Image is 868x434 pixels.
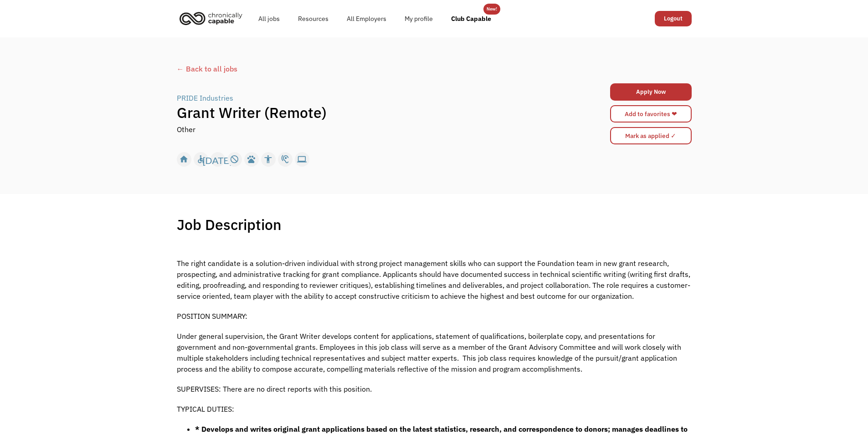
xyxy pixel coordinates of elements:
[196,153,205,166] div: accessible
[442,4,500,33] a: Club Capable
[280,153,290,166] div: hearing
[177,8,245,28] img: Chronically Capable logo
[297,153,307,166] div: computer
[177,311,692,322] p: POSITION SUMMARY:
[395,4,442,33] a: My profile
[655,11,692,26] a: Logout
[230,153,239,166] div: not_interested
[177,103,563,122] h1: Grant Writer (Remote)
[289,4,338,33] a: Resources
[177,383,692,394] p: SUPERVISES: There are no direct reports with this position.
[177,92,236,103] a: PRIDE Industries
[177,403,692,414] p: TYPICAL DUTIES:
[177,247,692,301] p: The right candidate is a solution-driven individual with strong project management skills who can...
[177,124,195,135] div: Other
[610,127,692,144] input: Mark as applied ✓
[247,153,256,166] div: pets
[487,4,497,15] div: New!
[249,4,289,33] a: All jobs
[177,215,282,234] h1: Job Description
[610,125,692,147] form: Mark as applied form
[610,105,692,123] a: Add to favorites ❤
[177,63,692,74] a: ← Back to all jobs
[203,153,232,166] div: [DATE]
[338,4,395,33] a: All Employers
[179,153,189,166] div: home
[177,331,692,374] p: Under general supervision, the Grant Writer develops content for applications, statement of quali...
[177,92,233,103] div: PRIDE Industries
[610,83,692,101] a: Apply Now
[177,8,249,28] a: home
[263,153,273,166] div: accessibility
